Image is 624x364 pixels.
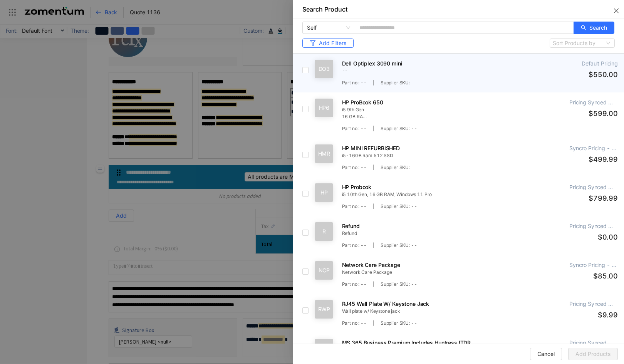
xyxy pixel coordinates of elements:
[342,79,367,86] span: Part no : --
[342,230,357,237] span: Refund
[342,222,530,230] span: Refund
[342,191,432,198] span: i5 10th Gen, 16 GB RAM, Windows 11 Pro
[318,342,330,354] span: M3B
[342,300,530,308] span: RJ45 Wall Plate W/ Keystone Jack
[381,320,417,327] span: Supplier SKU : --
[373,242,374,249] span: |
[342,339,530,347] span: MS 365 Business Premium Includes Huntress ITDR
[342,125,367,132] span: Part no : --
[530,348,562,360] button: Cancel
[322,225,326,238] span: R
[342,183,530,191] span: HP Probook
[569,183,618,191] span: Pricing Synced With Syncro
[613,8,619,14] span: close
[342,242,367,249] span: Part no : --
[381,203,417,210] span: Supplier SKU : --
[569,300,618,308] span: Pricing Synced With Syncro
[581,25,586,31] span: search
[568,348,618,360] button: Add Products
[302,39,354,48] button: Add Filters
[319,102,330,114] span: HP6
[342,144,530,152] span: HP MINI REFURBISHED
[373,164,374,171] span: |
[319,264,330,277] span: NCP
[307,22,350,34] span: Self
[593,271,618,282] span: $85.00
[373,79,374,86] span: |
[381,79,411,86] span: Supplier SKU :
[319,39,346,47] span: Add Filters
[342,308,400,315] span: Wall plate w/ Keystone jack
[569,99,618,106] span: Pricing Synced With Syncro
[373,281,374,288] span: |
[342,106,368,120] span: i5 9th Gen 16 GB RAM 512 SSD
[381,281,417,288] span: Supplier SKU : --
[342,261,530,269] span: Network Care Package
[569,144,618,152] span: Syncro Pricing - 9a5338c60d3040b7ac84a44e23498700 - OneTime
[582,60,618,67] span: Default Pricing
[381,164,411,171] span: Supplier SKU :
[342,67,348,74] span: --
[342,269,392,276] span: Network Care Package
[373,320,374,327] span: |
[574,22,614,34] button: searchSearch
[302,5,347,13] div: Search Product
[342,164,367,171] span: Part no : --
[589,69,618,80] span: $550.00
[569,261,618,269] span: Syncro Pricing - 6e2789ddee514eceb5f916f9c9cfda6b - OneTime
[342,281,367,288] span: Part no : --
[569,339,618,347] span: Pricing Synced With Syncro
[381,242,417,249] span: Supplier SKU : --
[381,125,417,132] span: Supplier SKU : --
[537,350,555,358] span: Cancel
[589,23,607,32] span: Search
[318,148,330,160] span: HMR
[569,222,618,230] span: Pricing Synced With Syncro
[373,125,374,132] span: |
[589,108,618,119] span: $599.00
[598,310,618,320] span: $9.99
[589,193,618,204] span: $799.99
[342,320,367,327] span: Part no : --
[589,154,618,165] span: $499.99
[318,303,330,315] span: RWP
[598,232,618,243] span: $0.00
[373,203,374,210] span: |
[342,60,530,67] span: Dell Optiplex 3090 mini
[342,152,393,159] span: i5-16GB Ram 512 SSD
[320,186,328,199] span: HP
[342,99,530,106] span: HP ProBook 650
[342,203,367,210] span: Part no : --
[319,63,330,75] span: DO3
